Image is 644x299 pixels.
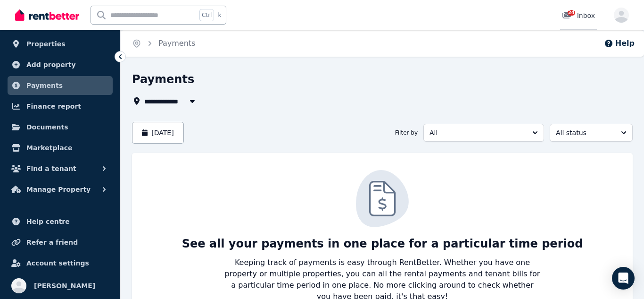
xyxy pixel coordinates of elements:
div: Open Intercom Messenger [612,267,635,290]
button: All [423,124,544,142]
a: Marketplace [8,138,113,157]
span: Filter by [395,129,418,137]
button: Manage Property [8,180,113,199]
img: RentBetter [15,8,79,22]
button: [DATE] [132,122,184,144]
span: Marketplace [26,142,72,154]
span: All status [556,128,613,137]
button: All status [550,124,633,142]
a: Help centre [8,212,113,231]
span: Add property [26,59,76,70]
span: Documents [26,121,68,133]
span: k [218,11,221,19]
h1: Payments [132,72,194,87]
a: Account settings [8,254,113,273]
span: Help centre [26,216,70,227]
a: Documents [8,118,113,137]
span: Ctrl [199,9,214,21]
img: Tenant Checks [356,170,409,227]
a: Finance report [8,97,113,116]
span: Properties [26,38,66,50]
button: Help [604,38,635,49]
a: Properties [8,34,113,53]
a: Payments [8,76,113,95]
a: Add property [8,55,113,74]
nav: Breadcrumb [121,30,206,57]
button: Find a tenant [8,159,113,178]
span: Account settings [26,257,89,269]
span: Find a tenant [26,163,76,174]
span: [PERSON_NAME] [34,280,95,291]
span: Refer a friend [26,237,78,248]
span: Payments [26,80,63,91]
div: Inbox [562,11,595,20]
p: See all your payments in one place for a particular time period [182,236,583,251]
span: Manage Property [26,184,91,195]
span: Finance report [26,101,81,112]
a: Payments [158,39,195,48]
a: Refer a friend [8,233,113,252]
span: All [429,128,525,137]
span: 24 [568,10,575,16]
